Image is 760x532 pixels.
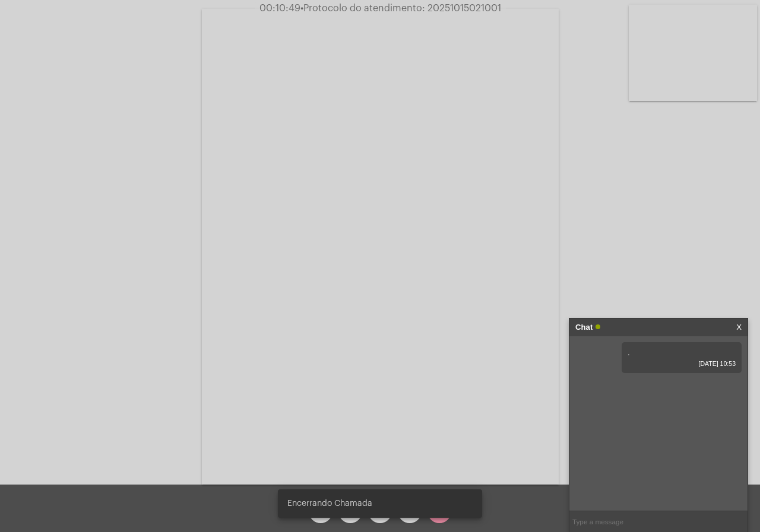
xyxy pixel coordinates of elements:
[628,348,630,357] span: .
[300,4,303,13] span: •
[736,318,742,336] a: X
[569,511,748,532] input: Type a message
[575,318,593,336] strong: Chat
[287,498,372,509] span: Encerrando Chamada
[596,324,600,329] span: Online
[300,4,501,13] span: Protocolo do atendimento: 20251015021001
[628,360,736,367] span: [DATE] 10:53
[259,4,300,13] span: 00:10:49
